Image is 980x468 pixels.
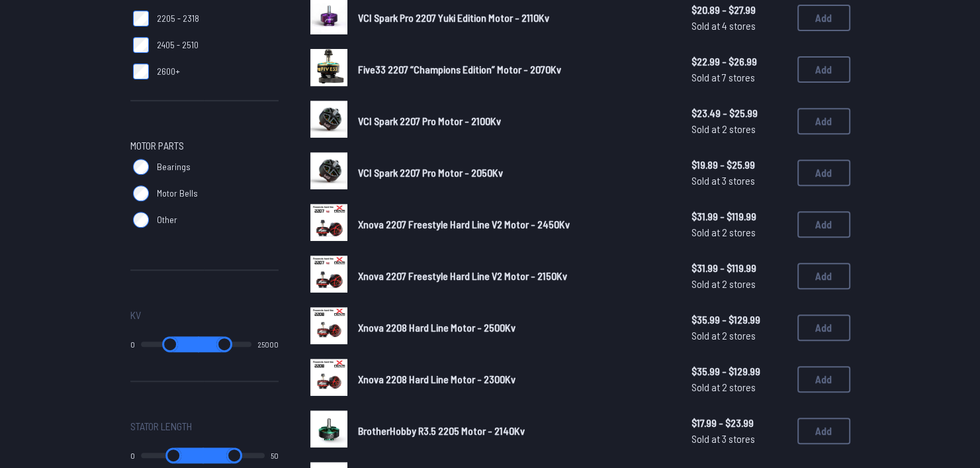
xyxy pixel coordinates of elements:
[358,113,670,129] a: VCI Spark 2207 Pro Motor - 2100Kv
[797,5,850,31] button: Add
[157,65,180,78] span: 2600+
[358,10,670,26] a: VCI Spark Pro 2207 Yuki Edition Motor - 2110Kv
[358,321,515,334] span: Xnova 2208 Hard Line Motor - 2500Kv
[358,320,670,336] a: Xnova 2208 Hard Line Motor - 2500Kv
[691,209,787,224] span: $31.99 - $119.99
[310,410,347,447] img: image
[157,213,177,226] span: Other
[691,224,787,240] span: Sold at 2 stores
[358,216,670,232] a: Xnova 2207 Freestyle Hard Line V2 Motor - 2450Kv
[691,415,787,431] span: $17.99 - $23.99
[358,115,501,127] span: VCI Spark 2207 Pro Motor - 2100Kv
[797,108,850,134] button: Add
[133,185,149,201] input: Motor Bells
[358,423,670,439] a: BrotherHobby R3.5 2205 Motor - 2140Kv
[157,12,199,25] span: 2205 - 2318
[797,314,850,341] button: Add
[310,410,347,451] a: image
[310,307,347,344] img: image
[691,2,787,18] span: $20.89 - $27.99
[358,424,525,437] span: BrotherHobby R3.5 2205 Motor - 2140Kv
[797,56,850,83] button: Add
[130,450,135,461] output: 0
[130,418,192,434] span: Stator Length
[310,359,347,396] img: image
[358,62,670,77] a: Five33 2207 “Champions Edition” Motor - 2070Kv
[310,152,347,189] img: image
[130,339,135,350] output: 0
[130,307,141,323] span: Kv
[358,63,561,75] span: Five33 2207 “Champions Edition” Motor - 2070Kv
[358,373,515,385] span: Xnova 2208 Hard Line Motor - 2300Kv
[691,70,787,85] span: Sold at 7 stores
[691,328,787,344] span: Sold at 2 stores
[358,371,670,387] a: Xnova 2208 Hard Line Motor - 2300Kv
[691,18,787,34] span: Sold at 4 stores
[130,138,184,154] span: Motor Parts
[691,105,787,121] span: $23.49 - $25.99
[157,187,198,200] span: Motor Bells
[691,54,787,70] span: $22.99 - $26.99
[691,157,787,173] span: $19.89 - $25.99
[310,152,347,193] a: image
[358,11,549,24] span: VCI Spark Pro 2207 Yuki Edition Motor - 2110Kv
[271,450,279,461] output: 50
[310,204,347,245] a: image
[797,263,850,289] button: Add
[310,359,347,400] a: image
[133,159,149,175] input: Bearings
[691,276,787,292] span: Sold at 2 stores
[691,121,787,137] span: Sold at 2 stores
[691,173,787,189] span: Sold at 3 stores
[310,101,347,142] a: image
[358,268,670,284] a: Xnova 2207 Freestyle Hard Line V2 Motor - 2150Kv
[691,431,787,447] span: Sold at 3 stores
[310,43,347,93] img: image
[310,256,347,297] a: image
[133,212,149,228] input: Other
[358,269,567,282] span: Xnova 2207 Freestyle Hard Line V2 Motor - 2150Kv
[691,312,787,328] span: $35.99 - $129.99
[358,218,570,230] span: Xnova 2207 Freestyle Hard Line V2 Motor - 2450Kv
[133,64,149,79] input: 2600+
[157,38,199,52] span: 2405 - 2510
[133,11,149,26] input: 2205 - 2318
[310,101,347,138] img: image
[133,37,149,53] input: 2405 - 2510
[310,49,347,90] a: image
[358,166,503,179] span: VCI Spark 2207 Pro Motor - 2050Kv
[310,204,347,241] img: image
[797,160,850,186] button: Add
[310,307,347,348] a: image
[797,211,850,238] button: Add
[310,256,347,293] img: image
[691,260,787,276] span: $31.99 - $119.99
[691,379,787,395] span: Sold at 2 stores
[691,363,787,379] span: $35.99 - $129.99
[358,165,670,181] a: VCI Spark 2207 Pro Motor - 2050Kv
[797,366,850,393] button: Add
[257,339,279,350] output: 25000
[157,160,191,173] span: Bearings
[797,418,850,444] button: Add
